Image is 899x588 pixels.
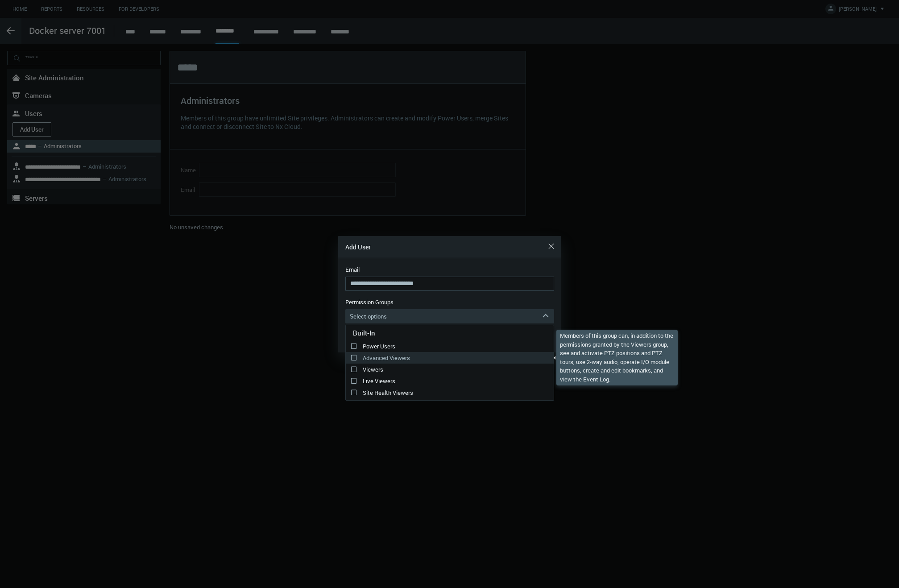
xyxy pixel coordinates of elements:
[346,352,554,363] label: Advanced Viewers
[345,309,554,323] button: Select options
[346,329,375,337] h4: Built-In
[345,325,554,401] div: Select options
[350,312,387,320] span: Select options
[345,266,360,273] label: Email
[346,376,554,386] label: Live Viewers
[346,341,554,352] label: Power Users
[345,298,394,306] label: Permission Groups
[556,330,678,385] div: Members of this group can, in addition to the permissions granted by the Viewers group, see and a...
[346,387,554,398] label: Site Health Viewers
[346,364,554,375] label: Viewers
[345,242,371,253] h1: Add User
[544,239,559,253] button: Close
